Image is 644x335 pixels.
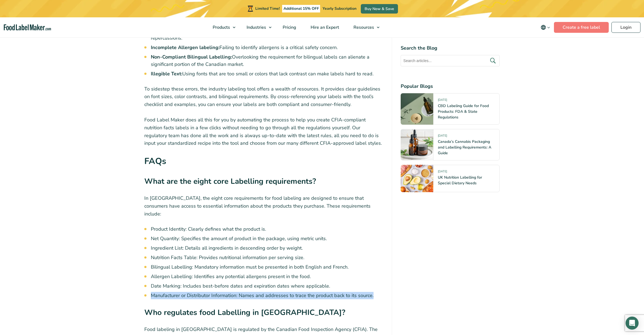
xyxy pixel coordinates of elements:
[401,83,500,90] h4: Popular Blogs
[281,24,297,30] span: Pricing
[151,44,219,51] strong: Incomplete Allergen labeling:
[144,307,345,318] strong: Who regulates food Labelling in [GEOGRAPHIC_DATA]?
[144,194,383,218] p: In [GEOGRAPHIC_DATA], the eight core requirements for food labeling are designed to ensure that c...
[323,6,356,11] span: Yearly Subscription
[255,6,280,11] span: Limited Time!
[144,155,166,167] strong: FAQs
[151,254,383,261] li: Nutrition Facts Table: Provides nutritional information per serving size.
[151,282,383,290] li: Date Marking: Includes best-before dates and expiration dates where applicable.
[438,98,447,104] span: [DATE]
[282,5,320,12] span: Additional 15% OFF
[144,176,316,186] strong: What are the eight core Labelling requirements?
[245,24,267,30] span: Industries
[151,263,383,271] li: Bilingual Labelling: Mandatory information must be presented in both English and French.
[361,4,398,14] a: Buy Now & Save
[304,17,345,37] a: Hire an Expert
[401,55,500,66] input: Search articles...
[438,175,482,186] a: UK Nutrition Labelling for Special Dietary Needs
[151,292,383,299] li: Manufacturer or Distributor Information: Names and addresses to trace the product back to its sou...
[554,22,609,33] a: Create a free label
[144,116,383,147] p: Food Label Maker does all this for you by automating the process to help you create CFIA-complian...
[626,317,639,330] div: Open Intercom Messenger
[438,139,491,156] a: Canada’s Cannabis Packaging and Labelling Requirements: A Guide
[151,53,383,68] li: Overlooking the requirement for bilingual labels can alienate a significant portion of the Canadi...
[144,85,383,108] p: To sidestep these errors, the industry labeling tool offers a wealth of resources. It provides cl...
[240,17,274,37] a: Industries
[309,24,340,30] span: Hire an Expert
[276,17,302,37] a: Pricing
[346,17,382,37] a: Resources
[151,235,383,242] li: Net Quantity: Specifies the amount of product in the package, using metric units.
[438,134,447,140] span: [DATE]
[151,54,232,60] strong: Non-Compliant Bilingual Labelling:
[206,17,238,37] a: Products
[438,169,447,176] span: [DATE]
[401,44,500,52] h4: Search the Blog
[151,70,182,77] strong: Illegible Text:
[151,226,383,233] li: Product Identity: Clearly defines what the product is.
[611,22,640,33] a: Login
[151,44,383,51] li: Failing to identify allergens is a critical safety concern.
[352,24,375,30] span: Resources
[151,273,383,280] li: Allergen Labelling: Identifies any potential allergens present in the food.
[151,70,383,78] li: Using fonts that are too small or colors that lack contrast can make labels hard to read.
[211,24,231,30] span: Products
[438,103,489,120] a: CBD Labeling Guide for Food Products: FDA & State Regulations
[151,244,383,252] li: Ingredient List: Details all ingredients in descending order by weight.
